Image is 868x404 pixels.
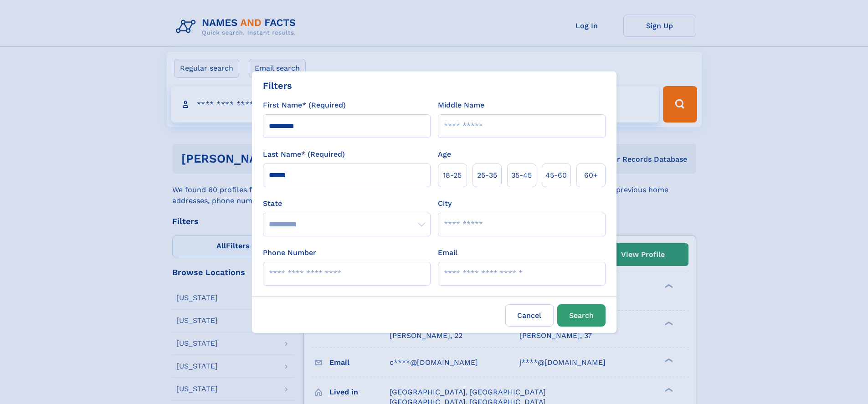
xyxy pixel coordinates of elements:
[263,198,431,209] label: State
[557,304,606,327] button: Search
[443,170,462,181] span: 18‑25
[438,149,451,160] label: Age
[477,170,497,181] span: 25‑35
[438,100,484,111] label: Middle Name
[505,304,554,327] label: Cancel
[263,247,316,258] label: Phone Number
[263,79,292,92] div: Filters
[438,247,457,258] label: Email
[438,198,452,209] label: City
[263,100,346,111] label: First Name* (Required)
[584,170,598,181] span: 60+
[263,149,345,160] label: Last Name* (Required)
[545,170,567,181] span: 45‑60
[511,170,532,181] span: 35‑45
